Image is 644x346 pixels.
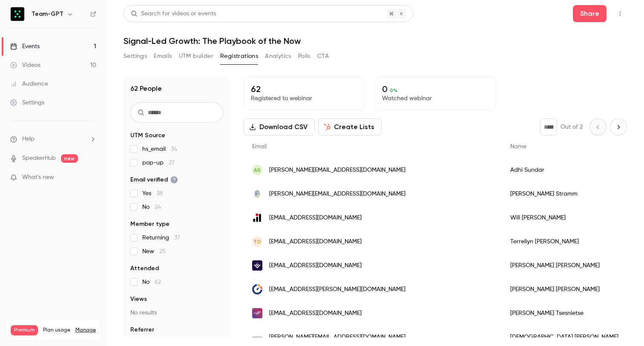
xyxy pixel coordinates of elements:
div: Audience [10,80,48,88]
button: UTM builder [179,49,213,63]
button: Registrations [220,49,258,63]
span: [PERSON_NAME][EMAIL_ADDRESS][DOMAIN_NAME] [269,166,405,175]
a: SpeakerHub [22,154,56,163]
p: Out of 2 [561,123,583,131]
span: Member type [130,220,170,228]
h1: 62 People [130,84,162,94]
div: Adhi Sundar [502,158,627,182]
span: hs_email [142,145,177,153]
span: [EMAIL_ADDRESS][DOMAIN_NAME] [269,309,362,318]
img: willcy.com [252,213,262,223]
span: 25 [159,248,166,254]
span: 24 [155,204,161,210]
p: 0 [382,84,489,94]
div: Videos [10,61,40,69]
button: Polls [298,49,310,63]
span: 27 [169,160,175,166]
span: Referrer [130,326,154,334]
span: Plan usage [43,327,70,334]
span: Returning [142,234,180,242]
img: overfuel.com [252,284,262,294]
span: Attended [130,264,159,273]
span: No [142,203,161,211]
button: CTA [317,49,329,63]
img: studioviv.nl [252,260,262,271]
h1: Signal-Led Growth: The Playbook of the Now [124,36,627,46]
span: 62 [155,279,161,285]
span: [EMAIL_ADDRESS][DOMAIN_NAME] [269,213,362,222]
button: Analytics [265,49,291,63]
div: Will [PERSON_NAME] [502,206,627,230]
button: Share [573,5,607,22]
span: [EMAIL_ADDRESS][DOMAIN_NAME] [269,261,362,270]
button: Emails [154,49,172,63]
span: Yes [142,189,163,198]
div: [PERSON_NAME] Stramm [502,182,627,206]
div: [PERSON_NAME] Tsesnietse [502,301,627,325]
span: What's new [22,173,54,182]
p: Registered to webinar [251,94,357,103]
button: Settings [124,49,147,63]
button: Next page [610,118,627,136]
div: [PERSON_NAME] [PERSON_NAME] [502,254,627,277]
span: [PERSON_NAME][EMAIL_ADDRESS][DOMAIN_NAME] [269,190,405,199]
button: Create Lists [318,118,382,136]
span: New [142,247,166,256]
span: Views [130,295,147,303]
span: Premium [11,325,38,335]
span: [EMAIL_ADDRESS][PERSON_NAME][DOMAIN_NAME] [269,285,405,294]
span: new [61,154,78,163]
span: [EMAIL_ADDRESS][DOMAIN_NAME] [269,237,362,246]
div: Settings [10,98,44,107]
span: Email verified [130,176,178,184]
img: Team-GPT [11,7,24,21]
span: 0 % [390,87,397,93]
span: UTM Source [130,131,165,140]
a: Manage [75,327,96,334]
span: AS [254,166,261,174]
p: Watched webinar [382,94,489,103]
span: 34 [171,146,177,152]
span: TO [253,238,261,245]
img: gtw-mc.com [252,189,262,199]
p: No results [130,309,223,317]
h6: Team-GPT [32,10,63,18]
span: Help [22,135,34,144]
span: 37 [174,235,180,241]
span: No [142,278,161,286]
span: 38 [156,190,163,196]
p: 62 [251,84,357,94]
button: Download CSV [244,118,315,136]
div: Search for videos or events [131,9,216,18]
div: [PERSON_NAME] [PERSON_NAME] [502,277,627,301]
img: premiumplus.io [252,308,262,318]
div: Events [10,42,40,51]
li: help-dropdown-opener [10,135,96,144]
span: pop-up [142,159,175,167]
iframe: Noticeable Trigger [86,174,96,182]
span: [PERSON_NAME][EMAIL_ADDRESS][DOMAIN_NAME] [269,333,405,342]
span: Email [252,144,267,150]
span: Name [510,144,526,150]
img: seminar.haus [252,332,262,342]
div: Terrellyn [PERSON_NAME] [502,230,627,254]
